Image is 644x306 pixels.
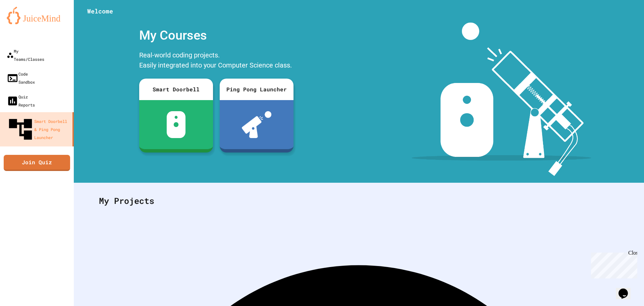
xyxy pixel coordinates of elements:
[7,116,70,143] div: Smart Doorbell & Ping Pong Launcher
[7,70,35,86] div: Code Sandbox
[220,79,293,100] div: Ping Pong Launcher
[4,155,70,171] a: Join Quiz
[412,23,591,176] img: banner-image-my-projects.png
[136,23,297,48] div: My Courses
[7,47,44,63] div: My Teams/Classes
[136,48,297,74] div: Real-world coding projects. Easily integrated into your Computer Science class.
[92,188,626,214] div: My Projects
[167,111,186,138] img: sdb-white.svg
[7,7,67,24] img: logo-orange.svg
[7,93,35,109] div: Quiz Reports
[616,279,637,299] iframe: chat widget
[139,79,213,100] div: Smart Doorbell
[242,111,272,138] img: ppl-with-ball.png
[3,3,46,43] div: Chat with us now!Close
[588,250,637,278] iframe: chat widget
